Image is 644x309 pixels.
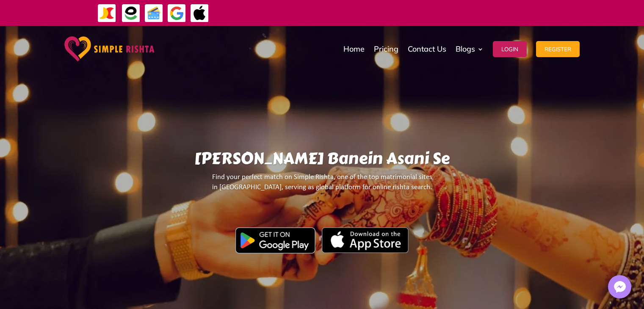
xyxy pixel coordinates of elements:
a: Home [343,28,365,70]
a: Register [536,28,580,70]
img: Messenger [611,279,628,295]
a: Contact Us [408,28,446,70]
p: Find your perfect match on Simple Rishta, one of the top matrimonial sites in [GEOGRAPHIC_DATA], ... [84,172,560,200]
a: Pricing [374,28,398,70]
img: Credit Cards [144,4,163,23]
img: GooglePay-icon [167,4,186,23]
a: Blogs [456,28,484,70]
h1: [PERSON_NAME] Banein Asani Se [84,149,560,172]
button: Login [493,41,527,57]
a: Login [493,28,527,70]
img: EasyPaisa-icon [122,4,141,23]
img: Google Play [235,227,315,254]
button: Register [536,41,580,57]
img: JazzCash-icon [97,4,116,23]
img: ApplePay-icon [190,4,209,23]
